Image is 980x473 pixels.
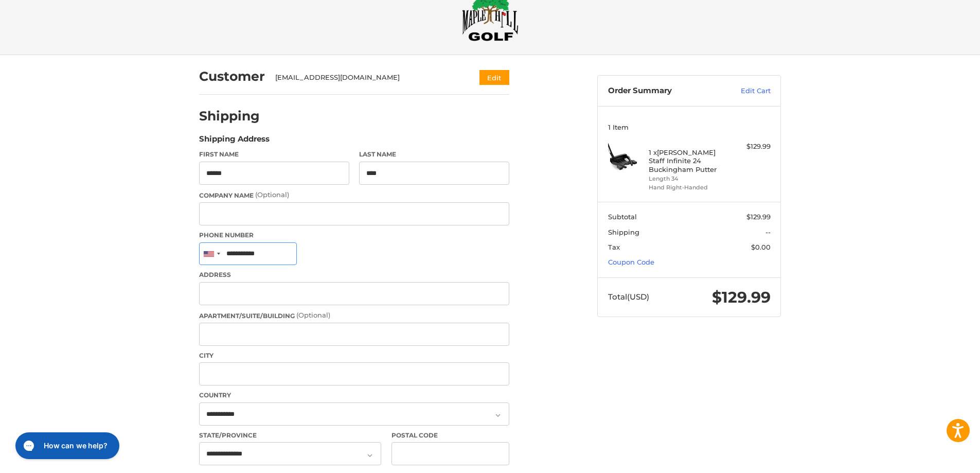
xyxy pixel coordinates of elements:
[199,150,349,159] label: First Name
[608,292,649,302] span: Total (USD)
[199,190,509,200] label: Company Name
[359,150,509,159] label: Last Name
[199,351,509,360] label: City
[649,183,727,192] li: Hand Right-Handed
[296,311,330,319] small: (Optional)
[608,123,771,131] h3: 1 Item
[608,228,639,236] span: Shipping
[608,243,620,251] span: Tax
[199,68,265,84] h2: Customer
[751,243,771,251] span: $0.00
[479,70,509,85] button: Edit
[199,270,509,279] label: Address
[608,213,637,221] span: Subtotal
[199,310,509,321] label: Apartment/Suite/Building
[199,431,381,440] label: State/Province
[649,148,727,173] h4: 1 x [PERSON_NAME] Staff Infinite 24 Buckingham Putter
[649,174,727,183] li: Length 34
[608,86,719,96] h3: Order Summary
[255,190,289,199] small: (Optional)
[391,431,510,440] label: Postal Code
[199,133,270,150] legend: Shipping Address
[765,228,771,236] span: --
[730,142,771,152] div: $129.99
[10,429,122,463] iframe: Gorgias live chat messenger
[712,288,771,307] span: $129.99
[199,231,509,240] label: Phone Number
[199,391,509,400] label: Country
[199,108,260,124] h2: Shipping
[200,243,223,265] div: United States: +1
[719,86,771,96] a: Edit Cart
[746,213,771,221] span: $129.99
[275,73,460,83] div: [EMAIL_ADDRESS][DOMAIN_NAME]
[608,258,654,266] a: Coupon Code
